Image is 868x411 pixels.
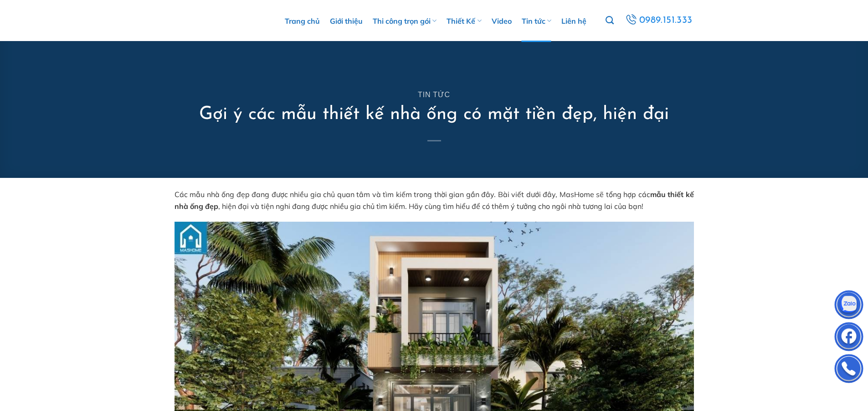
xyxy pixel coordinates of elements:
img: M.A.S HOME – Tổng Thầu Thiết Kế Và Xây Nhà Trọn Gói [175,7,252,34]
p: Các mẫu nhà ống đẹp đang được nhiều gia chủ quan tâm và tìm kiếm trong thời gian gần đây. Bài viế... [175,189,694,212]
a: Tìm kiếm [606,11,614,30]
img: Zalo [835,292,863,320]
img: Phone [835,356,863,384]
strong: mẫu thiết kế nhà ống đẹp [175,190,694,211]
a: 0989.151.333 [622,12,696,29]
span: 0989.151.333 [638,12,694,28]
h1: Gợi ý các mẫu thiết kế nhà ống có mặt tiền đẹp, hiện đại [199,103,669,126]
img: Facebook [835,324,863,352]
a: Tin tức [418,91,450,99]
